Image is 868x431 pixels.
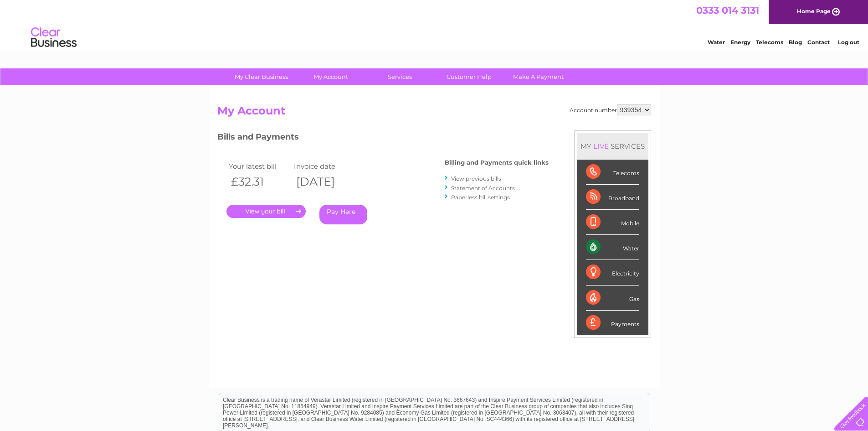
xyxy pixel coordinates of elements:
[570,104,651,115] div: Account number
[586,286,639,311] div: Gas
[586,185,639,210] div: Broadband
[586,210,639,235] div: Mobile
[226,172,292,191] th: £32.31
[431,68,507,85] a: Customer Help
[586,260,639,285] div: Electricity
[224,68,299,85] a: My Clear Business
[586,311,639,335] div: Payments
[219,5,650,44] div: Clear Business is a trading name of Verastar Limited (registered in [GEOGRAPHIC_DATA] No. 3667643...
[696,5,759,16] a: 0333 014 3131
[292,172,357,191] th: [DATE]
[756,39,783,46] a: Telecoms
[217,130,549,146] h3: Bills and Payments
[217,104,651,122] h2: My Account
[226,205,306,218] a: .
[708,39,725,46] a: Water
[586,160,639,185] div: Telecoms
[293,68,368,85] a: My Account
[451,194,510,201] a: Paperless bill settings
[445,159,549,166] h4: Billing and Payments quick links
[586,235,639,260] div: Water
[31,24,77,52] img: logo.png
[591,142,611,151] div: LIVE
[451,185,515,192] a: Statement of Accounts
[730,39,750,46] a: Energy
[451,175,501,182] a: View previous bills
[789,39,802,46] a: Blog
[501,68,576,85] a: Make A Payment
[807,39,830,46] a: Contact
[362,68,437,85] a: Services
[319,205,367,224] a: Pay Here
[226,160,292,172] td: Your latest bill
[577,133,648,159] div: MY SERVICES
[292,160,357,172] td: Invoice date
[838,39,859,46] a: Log out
